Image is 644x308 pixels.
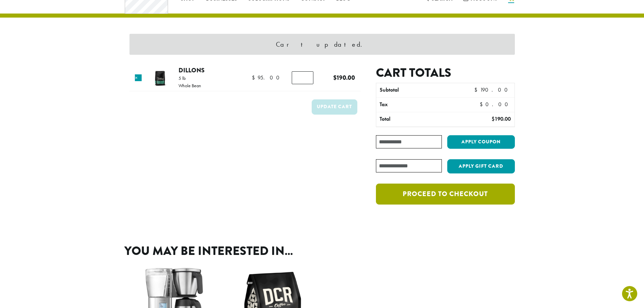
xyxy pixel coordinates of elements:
[474,86,480,93] span: $
[376,112,459,126] th: Total
[252,74,258,81] span: $
[124,244,520,258] h2: You may be interested in…
[252,74,283,81] bdi: 95.00
[178,83,201,88] p: Whole Bean
[135,74,142,81] a: Remove this item
[447,159,515,173] button: Apply Gift Card
[447,135,515,149] button: Apply coupon
[333,73,355,82] bdi: 190.00
[492,115,495,122] span: $
[178,66,205,75] a: Dillons
[376,66,515,80] h2: Cart totals
[480,101,511,108] bdi: 0.00
[312,99,357,115] button: Update cart
[480,101,485,108] span: $
[292,71,313,84] input: Product quantity
[376,83,459,97] th: Subtotal
[149,67,171,89] img: Dillons
[178,76,201,80] p: 5 lb
[474,86,511,93] bdi: 190.00
[376,184,515,205] a: Proceed to checkout
[129,34,515,55] div: Cart updated.
[492,115,511,122] bdi: 190.00
[376,98,474,112] th: Tax
[333,73,337,82] span: $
